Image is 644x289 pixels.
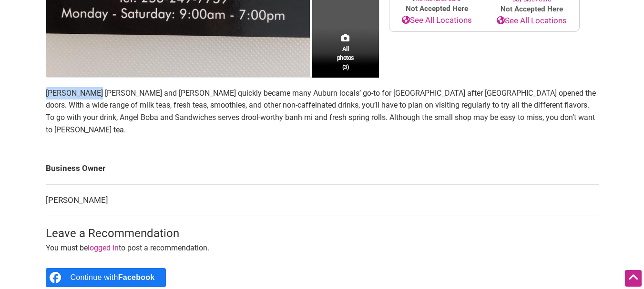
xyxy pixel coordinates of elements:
b: Facebook [118,273,155,281]
span: All photos (3) [337,44,354,71]
div: Continue with [71,268,155,287]
a: Continue with <b>Facebook</b> [46,268,166,287]
a: See All Locations [484,15,579,27]
div: Scroll Back to Top [625,270,642,287]
td: Business Owner [46,153,599,184]
p: [PERSON_NAME] [PERSON_NAME] and [PERSON_NAME] quickly became many Auburn locals’ go-to for [GEOGR... [46,87,599,136]
h3: Leave a Recommendation [46,226,599,242]
a: logged in [88,243,119,252]
a: See All Locations [389,14,484,27]
span: Not Accepted Here [484,4,579,15]
p: You must be to post a recommendation. [46,242,599,254]
td: [PERSON_NAME] [46,184,599,216]
span: Not Accepted Here [389,3,484,14]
